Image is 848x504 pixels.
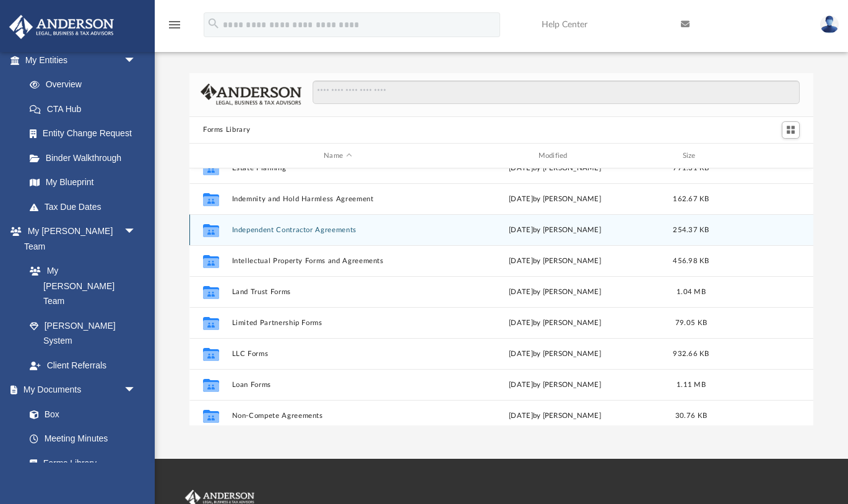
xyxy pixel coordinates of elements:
[17,170,149,195] a: My Blueprint
[232,195,444,203] button: Indemnity and Hold Harmless Agreement
[9,378,149,402] a: My Documentsarrow_drop_down
[17,146,155,170] a: Binder Walkthrough
[17,402,142,427] a: Box
[232,288,444,296] button: Land Trust Forms
[167,17,182,32] i: menu
[17,259,142,314] a: My [PERSON_NAME] Team
[782,121,800,139] button: Switch to Grid View
[203,124,250,136] button: Forms Library
[232,164,444,172] button: Estate Planning
[17,121,155,146] a: Entity Change Request
[232,257,444,265] button: Intellectual Property Forms and Agreements
[17,427,149,451] a: Meeting Minutes
[9,219,149,259] a: My [PERSON_NAME] Teamarrow_drop_down
[17,72,155,97] a: Overview
[673,165,709,172] span: 771.31 KB
[677,381,706,388] span: 1.11 MB
[124,378,149,403] span: arrow_drop_down
[195,150,226,162] div: id
[449,287,661,298] div: [DATE] by [PERSON_NAME]
[677,289,706,295] span: 1.04 MB
[124,48,149,73] span: arrow_drop_down
[124,219,149,245] span: arrow_drop_down
[9,48,155,72] a: My Entitiesarrow_drop_down
[232,412,444,420] button: Non-Compete Agreements
[17,353,149,378] a: Client Referrals
[449,411,661,422] div: [DATE] by [PERSON_NAME]
[449,225,661,236] div: [DATE] by [PERSON_NAME]
[313,80,800,104] input: Search files and folders
[6,15,118,39] img: Anderson Advisors Platinum Portal
[17,194,155,219] a: Tax Due Dates
[673,258,709,264] span: 456.98 KB
[673,350,709,357] span: 932.66 KB
[17,313,149,353] a: [PERSON_NAME] System
[449,194,661,205] div: [DATE] by [PERSON_NAME]
[449,380,661,391] div: [DATE] by [PERSON_NAME]
[232,381,444,389] button: Loan Forms
[721,150,808,162] div: id
[167,24,182,32] a: menu
[667,150,716,162] div: Size
[232,226,444,234] button: Independent Contractor Agreements
[231,150,444,162] div: Name
[232,319,444,327] button: Limited Partnership Forms
[675,319,707,326] span: 79.05 KB
[449,163,661,174] div: [DATE] by [PERSON_NAME]
[820,15,839,33] img: User Pic
[449,150,661,162] div: Modified
[189,168,813,425] div: grid
[232,350,444,358] button: LLC Forms
[449,349,661,360] div: [DATE] by [PERSON_NAME]
[17,451,142,476] a: Forms Library
[673,196,709,202] span: 162.67 KB
[675,412,707,419] span: 30.76 KB
[207,17,220,30] i: search
[673,227,709,233] span: 254.37 KB
[449,318,661,329] div: [DATE] by [PERSON_NAME]
[449,256,661,267] div: [DATE] by [PERSON_NAME]
[17,97,155,121] a: CTA Hub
